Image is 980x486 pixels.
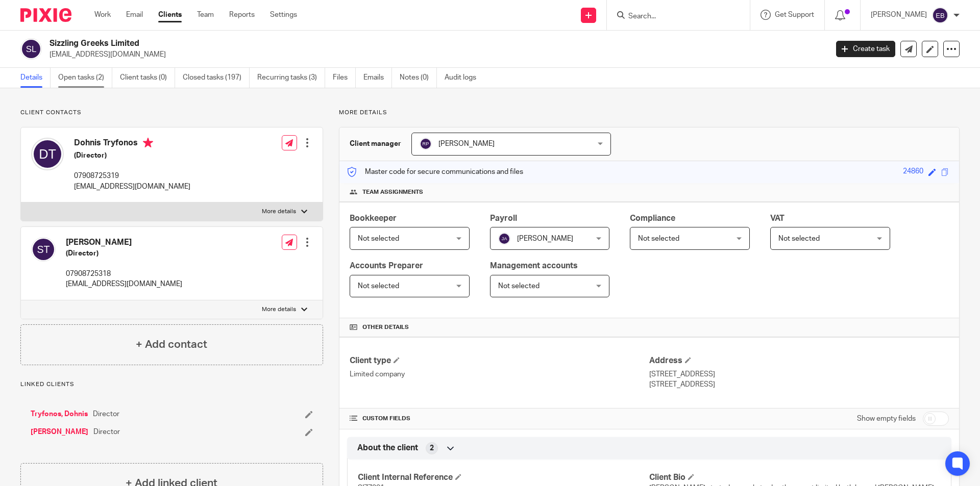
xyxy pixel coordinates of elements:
a: Settings [270,10,297,20]
span: Not selected [358,283,399,290]
p: 07908725318 [66,269,182,279]
a: Audit logs [445,68,484,88]
h4: + Add contact [136,337,207,352]
a: [PERSON_NAME] [31,427,88,437]
p: Linked clients [20,380,323,389]
h5: (Director) [66,248,182,259]
a: Client tasks (0) [120,68,175,88]
img: svg%3E [932,7,948,23]
h4: Dohnis Tryfonos [74,138,190,150]
p: More details [339,109,960,117]
span: Not selected [778,235,820,242]
span: [PERSON_NAME] [517,235,573,242]
p: More details [262,305,296,314]
a: Open tasks (2) [58,68,112,88]
span: Team assignments [362,188,423,196]
span: 2 [430,443,434,453]
p: Client contacts [20,109,323,117]
span: VAT [770,214,785,222]
div: 24860 [903,166,923,178]
a: Recurring tasks (3) [257,68,325,88]
img: svg%3E [498,233,510,245]
img: svg%3E [31,237,56,262]
p: [EMAIL_ADDRESS][DOMAIN_NAME] [66,279,182,289]
span: Compliance [630,214,675,222]
h4: Client Bio [649,472,941,483]
a: Tryfonos, Dohnis [31,409,88,419]
a: Team [197,10,214,20]
p: [STREET_ADDRESS] [649,379,949,390]
span: Director [93,427,120,437]
p: [STREET_ADDRESS] [649,369,949,379]
input: Search [627,12,719,21]
a: Clients [158,10,182,20]
h3: Client manager [350,139,401,149]
p: More details [262,208,296,216]
span: Bookkeeper [350,214,397,222]
p: Master code for secure communications and files [347,167,523,177]
p: [EMAIL_ADDRESS][DOMAIN_NAME] [50,49,821,60]
a: Create task [836,41,895,57]
a: Details [20,68,51,88]
img: svg%3E [31,138,64,170]
a: Files [333,68,356,88]
a: Email [126,10,143,20]
span: Not selected [638,235,679,242]
a: Notes (0) [400,68,437,88]
i: Primary [143,138,153,148]
p: 07908725319 [74,171,190,181]
span: Payroll [490,214,517,222]
img: Pixie [20,8,71,22]
h2: Sizzling Greeks Limited [50,38,667,49]
a: Work [94,10,111,20]
h4: CUSTOM FIELDS [350,415,649,423]
h4: [PERSON_NAME] [66,237,182,248]
span: Get Support [775,11,814,18]
img: svg%3E [420,138,432,150]
p: [EMAIL_ADDRESS][DOMAIN_NAME] [74,182,190,192]
a: Reports [229,10,255,20]
a: Closed tasks (197) [183,68,250,88]
span: Accounts Preparer [350,262,423,270]
span: Director [93,409,119,419]
span: Not selected [358,235,399,242]
img: svg%3E [20,38,42,60]
span: About the client [357,443,418,453]
a: Emails [363,68,392,88]
h4: Client type [350,355,649,366]
span: [PERSON_NAME] [438,140,495,147]
span: Not selected [498,283,540,290]
h5: (Director) [74,150,190,161]
h4: Client Internal Reference [358,472,649,483]
span: Other details [362,323,409,331]
h4: Address [649,355,949,366]
p: Limited company [350,369,649,379]
p: [PERSON_NAME] [871,10,927,20]
label: Show empty fields [857,414,916,424]
span: Management accounts [490,262,578,270]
